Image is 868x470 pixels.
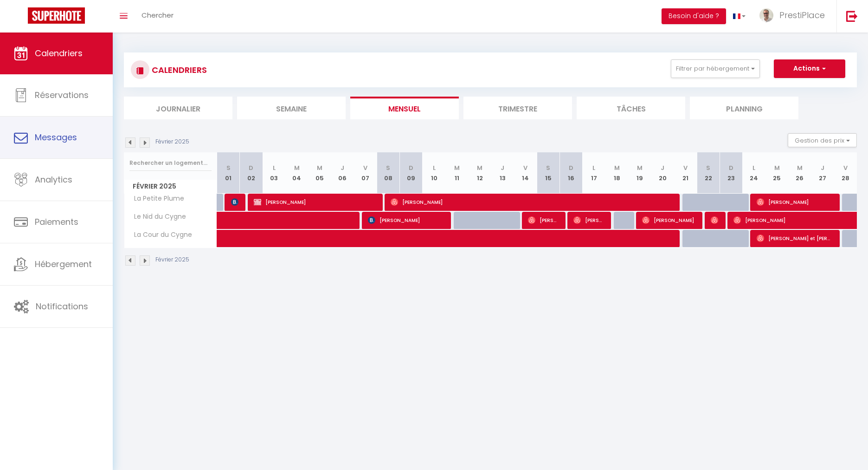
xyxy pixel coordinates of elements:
[661,163,664,172] abbr: J
[35,47,83,59] span: Calendriers
[363,163,367,172] abbr: V
[226,163,231,172] abbr: S
[126,194,186,204] span: La Petite Plume
[614,163,620,172] abbr: M
[829,428,861,463] iframe: Chat
[331,152,354,194] th: 06
[559,152,582,194] th: 16
[774,59,845,78] button: Actions
[317,163,322,172] abbr: M
[637,163,643,172] abbr: M
[642,211,695,229] span: [PERSON_NAME]
[671,59,760,78] button: Filtrer par hébergement
[409,163,413,172] abbr: D
[237,97,346,119] li: Semaine
[454,163,460,172] abbr: M
[28,7,85,24] img: Super Booking
[774,163,780,172] abbr: M
[231,193,238,211] span: [PERSON_NAME]
[779,9,825,21] span: PrestiPlace
[350,97,459,119] li: Mensuel
[155,137,189,146] p: Février 2025
[217,152,240,194] th: 01
[249,163,253,172] abbr: D
[759,8,773,22] img: ...
[254,193,375,211] span: [PERSON_NAME]
[433,163,436,172] abbr: L
[752,163,755,172] abbr: L
[690,97,798,119] li: Planning
[35,131,77,143] span: Messages
[743,152,765,194] th: 24
[546,163,550,172] abbr: S
[124,97,232,119] li: Journalier
[514,152,537,194] th: 14
[354,152,377,194] th: 07
[35,89,89,101] span: Réservations
[129,155,212,171] input: Rechercher un logement...
[386,163,390,172] abbr: S
[674,152,697,194] th: 21
[294,163,300,172] abbr: M
[821,163,824,172] abbr: J
[811,152,834,194] th: 27
[35,174,72,185] span: Analytics
[834,152,857,194] th: 28
[309,152,331,194] th: 05
[757,193,832,211] span: [PERSON_NAME]
[720,152,742,194] th: 23
[628,152,651,194] th: 19
[765,152,788,194] th: 25
[35,258,92,270] span: Hébergement
[341,163,344,172] abbr: J
[651,152,674,194] th: 20
[788,133,857,147] button: Gestion des prix
[523,163,527,172] abbr: V
[155,255,189,264] p: Février 2025
[729,163,733,172] abbr: D
[788,152,811,194] th: 26
[368,211,444,229] span: [PERSON_NAME]
[843,163,848,172] abbr: V
[477,163,482,172] abbr: M
[126,230,194,240] span: La Cour du Cygne
[592,163,595,172] abbr: L
[400,152,423,194] th: 09
[463,97,572,119] li: Trimestre
[468,152,491,194] th: 12
[706,163,710,172] abbr: S
[273,163,276,172] abbr: L
[124,180,217,193] span: Février 2025
[36,300,88,312] span: Notifications
[423,152,445,194] th: 10
[797,163,803,172] abbr: M
[240,152,263,194] th: 02
[577,97,685,119] li: Tâches
[285,152,308,194] th: 04
[35,216,78,228] span: Paiements
[683,163,688,172] abbr: V
[569,163,573,172] abbr: D
[846,10,858,22] img: logout
[583,152,605,194] th: 17
[711,211,718,229] span: [PERSON_NAME]
[126,212,188,222] span: Le Nid du Cygne
[697,152,720,194] th: 22
[757,229,832,247] span: [PERSON_NAME] et [PERSON_NAME]
[263,152,285,194] th: 03
[141,10,174,20] span: Chercher
[391,193,671,211] span: [PERSON_NAME]
[537,152,559,194] th: 15
[605,152,628,194] th: 18
[528,211,558,229] span: [PERSON_NAME]
[445,152,468,194] th: 11
[149,59,207,80] h3: CALENDRIERS
[377,152,399,194] th: 08
[573,211,604,229] span: [PERSON_NAME]
[501,163,504,172] abbr: J
[662,8,726,24] button: Besoin d'aide ?
[491,152,514,194] th: 13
